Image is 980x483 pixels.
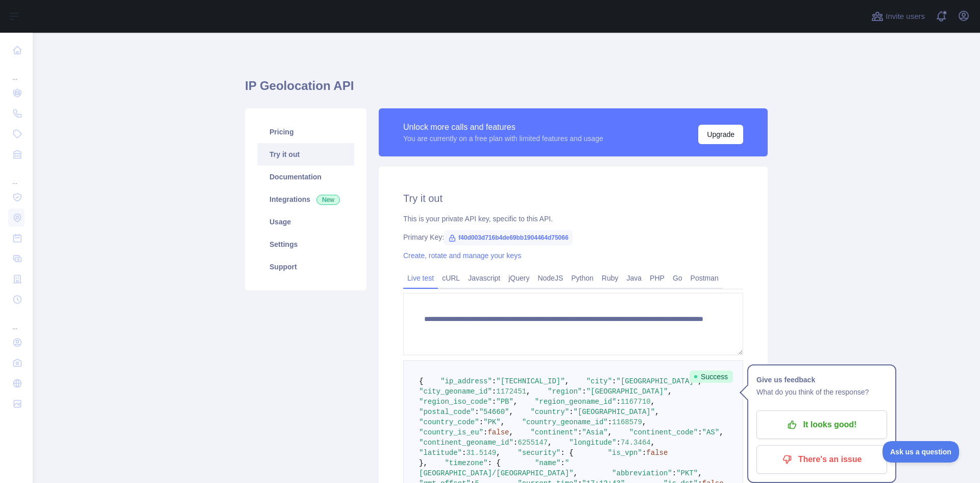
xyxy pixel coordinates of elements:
[565,377,569,385] span: ,
[257,143,354,166] a: Try it out
[764,416,879,433] p: It looks good!
[492,387,496,396] span: :
[509,408,513,416] span: ,
[617,439,621,447] span: :
[403,214,743,224] div: This is your private API key, specific to this API.
[655,408,659,416] span: ,
[573,408,655,416] span: "[GEOGRAPHIC_DATA]"
[445,459,487,467] span: "timezone"
[668,387,672,396] span: ,
[513,439,518,447] span: :
[560,459,565,467] span: :
[419,377,423,385] span: {
[530,408,569,416] span: "country"
[621,398,651,406] span: 1167710
[869,8,927,25] button: Invite users
[440,377,492,385] span: "ip_address"
[586,387,668,396] span: "[GEOGRAPHIC_DATA]"
[444,230,572,245] span: f40d003d716b4de69bb1904464d75066
[487,428,509,436] span: false
[504,270,533,286] a: jQuery
[756,410,887,439] button: It looks good!
[526,387,530,396] span: ,
[501,418,505,426] span: ,
[518,439,548,447] span: 6255147
[530,428,577,436] span: "continent"
[756,386,887,398] p: What do you think of the response?
[672,469,676,477] span: :
[608,428,612,436] span: ,
[419,418,479,426] span: "country_code"
[466,449,496,457] span: 31.5149
[586,377,612,385] span: "city"
[8,311,24,331] div: ...
[496,387,526,396] span: 1172451
[642,449,646,457] span: :
[621,439,651,447] span: 74.3464
[548,387,582,396] span: "region"
[403,270,438,286] a: Live test
[245,78,768,102] h1: IP Geolocation API
[651,439,655,447] span: ,
[403,191,743,205] h2: Try it out
[509,428,513,436] span: ,
[496,449,500,457] span: ,
[598,270,623,286] a: Ruby
[419,459,428,467] span: },
[617,398,621,406] span: :
[548,439,552,447] span: ,
[462,449,466,457] span: :
[719,428,723,436] span: ,
[479,408,509,416] span: "54660"
[496,398,513,406] span: "PB"
[756,374,887,386] h1: Give us feedback
[578,428,582,436] span: :
[608,418,612,426] span: :
[567,270,598,286] a: Python
[522,418,608,426] span: "country_geoname_id"
[492,398,496,406] span: :
[487,459,500,467] span: : {
[479,418,483,426] span: :
[646,449,668,457] span: false
[257,188,354,211] a: Integrations New
[403,133,603,144] div: You are currently on a free plan with limited features and usage
[419,439,513,447] span: "continent_geoname_id"
[316,195,340,205] span: New
[8,61,24,82] div: ...
[438,270,464,286] a: cURL
[403,251,521,260] a: Create, rotate and manage your keys
[582,387,586,396] span: :
[582,428,607,436] span: "Asia"
[623,270,646,286] a: Java
[569,439,616,447] span: "longitude"
[612,377,616,385] span: :
[419,428,483,436] span: "country_is_eu"
[483,418,501,426] span: "PK"
[464,270,504,286] a: Javascript
[257,233,354,256] a: Settings
[518,449,560,457] span: "security"
[651,398,655,406] span: ,
[698,469,702,477] span: ,
[642,418,646,426] span: ,
[419,408,475,416] span: "postal_code"
[608,449,642,457] span: "is_vpn"
[257,121,354,143] a: Pricing
[646,270,669,286] a: PHP
[403,232,743,242] div: Primary Key:
[257,256,354,278] a: Support
[690,371,733,383] span: Success
[669,270,687,286] a: Go
[535,398,617,406] span: "region_geoname_id"
[629,428,698,436] span: "continent_code"
[492,377,496,385] span: :
[419,449,462,457] span: "latitude"
[764,451,879,468] p: There's an issue
[698,125,743,144] button: Upgrade
[612,418,642,426] span: 1168579
[257,166,354,188] a: Documentation
[573,469,577,477] span: ,
[883,441,960,463] iframe: Toggle Customer Support
[687,270,723,286] a: Postman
